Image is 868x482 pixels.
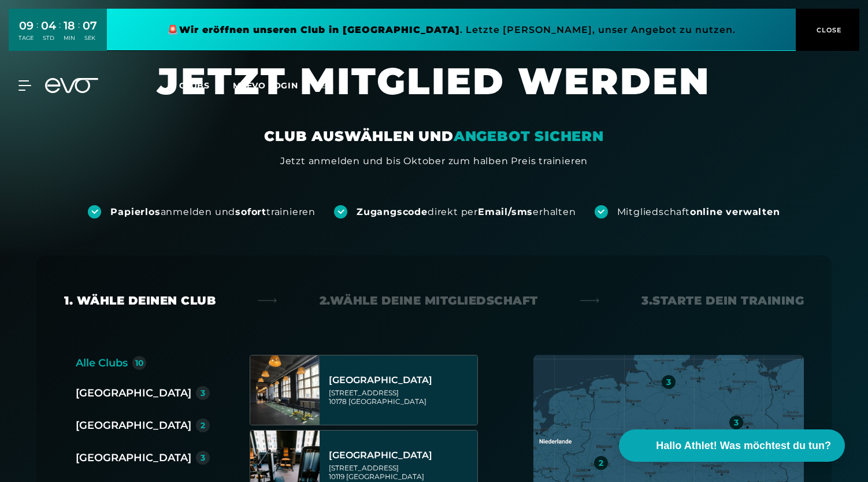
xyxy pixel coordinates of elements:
[321,80,334,91] span: en
[641,292,804,309] div: 3. Starte dein Training
[619,429,845,462] button: Hallo Athlet! Was möchtest du tun?
[76,450,191,466] div: [GEOGRAPHIC_DATA]
[617,206,780,218] div: Mitgliedschaft
[329,375,474,386] div: [GEOGRAPHIC_DATA]
[357,206,428,217] strong: Zugangscode
[201,389,205,397] div: 3
[478,206,533,217] strong: Email/sms
[135,359,144,367] div: 10
[357,206,576,218] div: direkt per erhalten
[179,80,210,91] span: Clubs
[179,80,233,91] a: Clubs
[110,206,316,218] div: anmelden und trainieren
[329,450,474,461] div: [GEOGRAPHIC_DATA]
[83,17,97,34] div: 07
[18,34,34,42] div: TAGE
[64,17,75,34] div: 18
[321,79,348,92] a: en
[41,34,56,42] div: STD
[76,417,191,433] div: [GEOGRAPHIC_DATA]
[18,17,34,34] div: 09
[83,34,97,42] div: SEK
[64,292,216,309] div: 1. Wähle deinen Club
[656,438,831,454] span: Hallo Athlet! Was möchtest du tun?
[796,9,859,51] button: CLOSE
[201,454,205,462] div: 3
[36,18,38,49] div: :
[280,154,588,168] div: Jetzt anmelden und bis Oktober zum halben Preis trainieren
[76,385,191,401] div: [GEOGRAPHIC_DATA]
[250,355,320,425] img: Berlin Alexanderplatz
[320,292,538,309] div: 2. Wähle deine Mitgliedschaft
[64,34,75,42] div: MIN
[59,18,61,49] div: :
[329,388,474,406] div: [STREET_ADDRESS] 10178 [GEOGRAPHIC_DATA]
[78,18,80,49] div: :
[201,421,205,429] div: 2
[233,80,298,91] a: MYEVO LOGIN
[41,17,56,34] div: 04
[599,459,603,467] div: 2
[666,378,671,386] div: 3
[814,25,842,35] span: CLOSE
[734,418,739,427] div: 3
[690,206,780,217] strong: online verwalten
[264,127,603,146] div: CLUB AUSWÄHLEN UND
[235,206,266,217] strong: sofort
[454,128,604,144] em: ANGEBOT SICHERN
[110,206,160,217] strong: Papierlos
[76,355,128,371] div: Alle Clubs
[329,464,474,481] div: [STREET_ADDRESS] 10119 [GEOGRAPHIC_DATA]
